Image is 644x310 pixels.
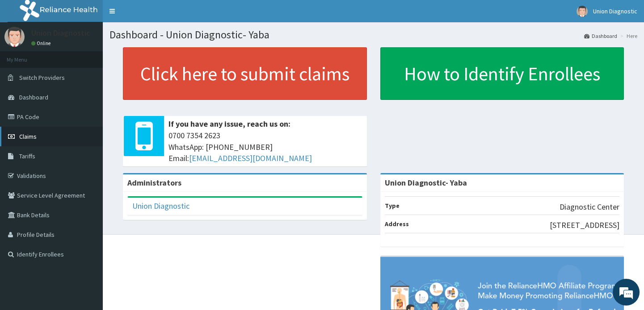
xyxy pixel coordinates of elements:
[168,119,290,129] b: If you have any issue, reach us on:
[618,32,637,40] li: Here
[385,202,400,210] b: Type
[380,47,624,100] a: How to Identify Enrollees
[109,29,637,41] h1: Dashboard - Union Diagnostic- Yaba
[385,178,467,188] strong: Union Diagnostic- Yaba
[127,178,181,188] b: Administrators
[584,32,617,40] a: Dashboard
[19,93,48,101] span: Dashboard
[31,40,53,46] a: Online
[19,74,65,82] span: Switch Providers
[593,7,637,15] span: Union Diagnostic
[132,201,189,211] a: Union Diagnostic
[31,29,90,37] p: Union Diagnostic
[560,201,619,213] p: Diagnostic Center
[19,152,35,160] span: Tariffs
[4,27,25,47] img: User Image
[385,220,409,228] b: Address
[123,47,367,100] a: Click here to submit claims
[550,219,619,231] p: [STREET_ADDRESS]
[168,130,362,164] span: 0700 7354 2623 WhatsApp: [PHONE_NUMBER] Email:
[19,132,37,141] span: Claims
[577,6,588,17] img: User Image
[189,153,312,163] a: [EMAIL_ADDRESS][DOMAIN_NAME]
